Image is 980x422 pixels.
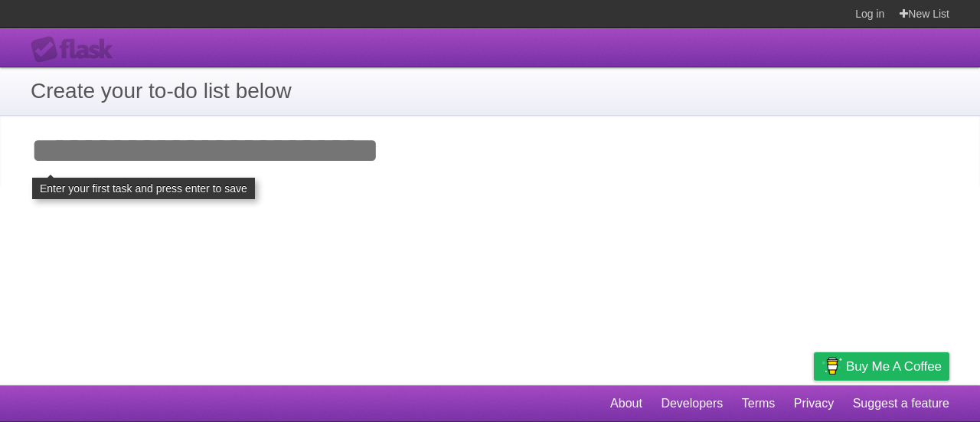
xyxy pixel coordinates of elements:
a: About [610,389,642,418]
span: Buy me a coffee [846,353,942,380]
a: Developers [661,389,723,418]
a: Privacy [794,389,834,418]
h1: Create your to-do list below [31,75,949,107]
a: Terms [742,389,776,418]
a: Suggest a feature [853,389,949,418]
img: Buy me a coffee [822,353,842,379]
div: Flask [31,36,122,64]
a: Buy me a coffee [814,352,949,381]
